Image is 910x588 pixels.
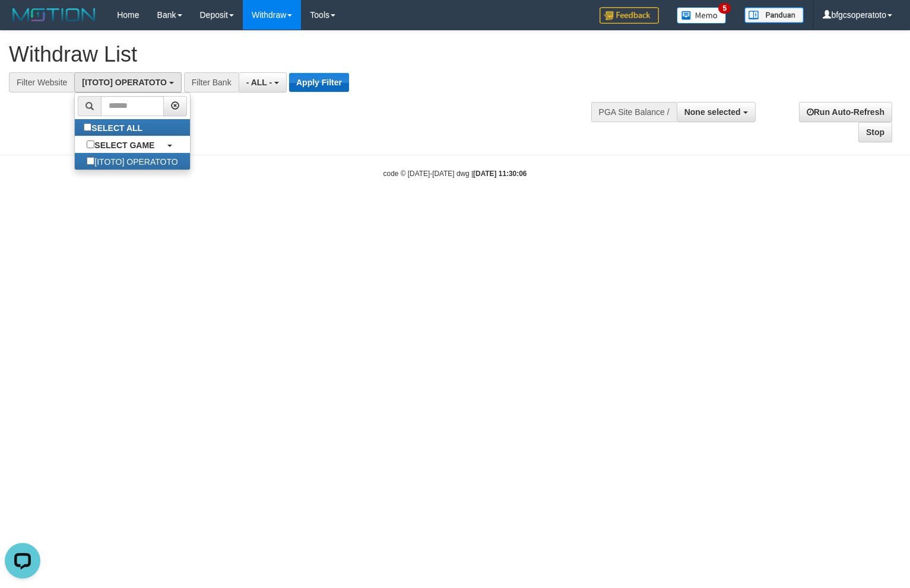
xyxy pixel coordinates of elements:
[75,119,154,136] label: SELECT ALL
[9,6,99,24] img: MOTION_logo.png
[383,170,527,178] small: code © [DATE]-[DATE] dwg |
[94,140,154,150] b: SELECT GAME
[289,73,349,92] button: Apply Filter
[87,140,94,148] input: SELECT GAME
[87,157,94,165] input: [ITOTO] OPERATOTO
[591,102,677,122] div: PGA Site Balance /
[677,102,756,122] button: None selected
[600,7,659,24] img: Feedback.jpg
[74,72,182,92] button: [ITOTO] OPERATOTO
[799,102,892,122] a: Run Auto-Refresh
[75,136,189,153] a: SELECT GAME
[239,72,287,92] button: - ALL -
[9,72,74,92] div: Filter Website
[246,78,272,87] span: - ALL -
[677,7,727,24] img: Button%20Memo.svg
[9,43,595,66] h1: Withdraw List
[5,5,40,40] button: Open LiveChat chat widget
[858,122,892,142] a: Stop
[84,123,91,131] input: SELECT ALL
[82,78,167,87] span: [ITOTO] OPERATOTO
[75,153,189,170] label: [ITOTO] OPERATOTO
[744,7,804,23] img: panduan.png
[684,107,741,117] span: None selected
[718,3,731,14] span: 5
[473,170,527,178] strong: [DATE] 11:30:06
[184,72,239,92] div: Filter Bank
